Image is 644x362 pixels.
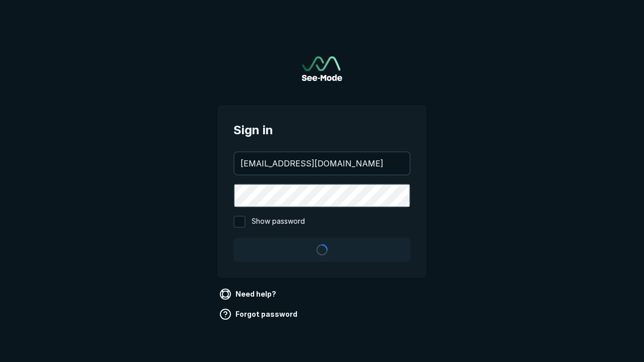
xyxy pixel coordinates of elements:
img: See-Mode Logo [302,56,342,81]
span: Sign in [233,121,411,139]
a: Forgot password [217,306,301,322]
span: Show password [252,216,305,228]
input: your@email.com [234,152,410,174]
a: Go to sign in [302,56,342,81]
a: Need help? [217,286,280,302]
